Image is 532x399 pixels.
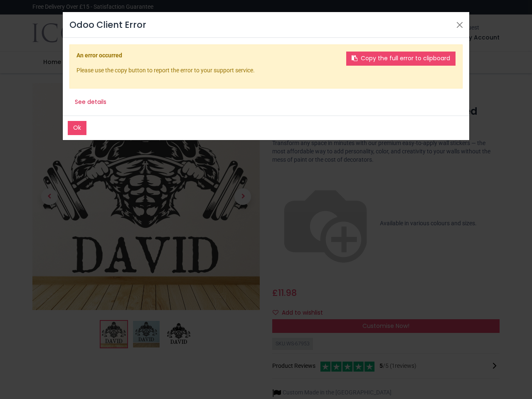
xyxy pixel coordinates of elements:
[68,121,86,135] button: Ok
[346,52,456,66] button: Copy the full error to clipboard
[453,19,466,31] button: Close
[76,66,456,75] p: Please use the copy button to report the error to your support service.
[69,95,112,109] button: See details
[76,52,122,59] b: An error occurred
[69,19,146,31] h4: Odoo Client Error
